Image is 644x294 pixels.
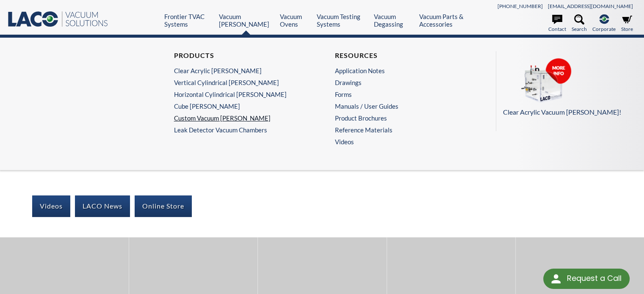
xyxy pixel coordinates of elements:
a: Clear Acrylic Vacuum [PERSON_NAME]! [503,58,631,118]
a: Custom Vacuum [PERSON_NAME] [174,114,305,122]
a: Vacuum Parts & Accessories [419,13,478,28]
a: Cube [PERSON_NAME] [174,102,305,110]
a: [EMAIL_ADDRESS][DOMAIN_NAME] [548,3,633,9]
a: Reference Materials [335,126,466,134]
a: Search [572,14,587,33]
a: Horizontal Cylindrical [PERSON_NAME] [174,91,305,98]
img: round button [549,272,563,286]
a: Manuals / User Guides [335,102,466,110]
a: Leak Detector Vacuum Chambers [174,126,309,134]
img: CHAMBERS.png [503,58,588,105]
a: Application Notes [335,67,466,74]
h4: Products [174,51,305,60]
a: Vacuum Degassing [374,13,413,28]
a: [PHONE_NUMBER] [498,3,543,9]
a: Clear Acrylic [PERSON_NAME] [174,67,305,74]
h4: Resources [335,51,466,60]
a: Forms [335,91,466,98]
span: Corporate [592,25,616,33]
div: Request a Call [543,269,630,289]
a: Product Brochures [335,114,466,122]
a: Vacuum Testing Systems [317,13,368,28]
a: Videos [32,195,70,217]
a: Drawings [335,79,466,86]
a: Frontier TVAC Systems [164,13,213,28]
p: Clear Acrylic Vacuum [PERSON_NAME]! [503,107,631,118]
a: LACO News [75,195,130,217]
a: Videos [335,138,470,146]
a: Vacuum Ovens [280,13,310,28]
div: Request a Call [567,269,621,288]
a: Vacuum [PERSON_NAME] [219,13,274,28]
a: Store [621,14,633,33]
a: Online Store [135,195,192,217]
a: Vertical Cylindrical [PERSON_NAME] [174,79,305,86]
a: Contact [548,14,566,33]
